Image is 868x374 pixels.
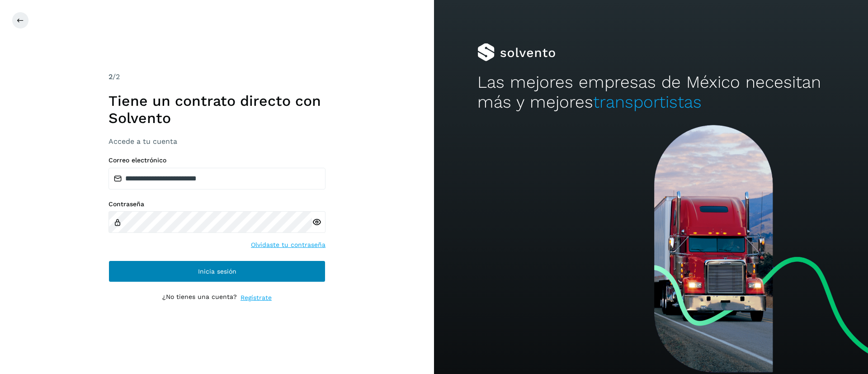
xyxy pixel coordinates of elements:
button: Inicia sesión [108,260,325,282]
h3: Accede a tu cuenta [108,137,325,146]
h2: Las mejores empresas de México necesitan más y mejores [477,72,825,113]
span: Inicia sesión [198,268,236,275]
a: Regístrate [241,293,272,303]
a: Olvidaste tu contraseña [251,240,325,250]
span: 2 [108,72,113,81]
div: /2 [108,71,325,82]
h1: Tiene un contrato directo con Solvento [108,92,325,127]
label: Contraseña [108,200,325,208]
label: Correo electrónico [108,156,325,164]
span: transportistas [593,92,702,112]
p: ¿No tienes una cuenta? [162,293,237,303]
